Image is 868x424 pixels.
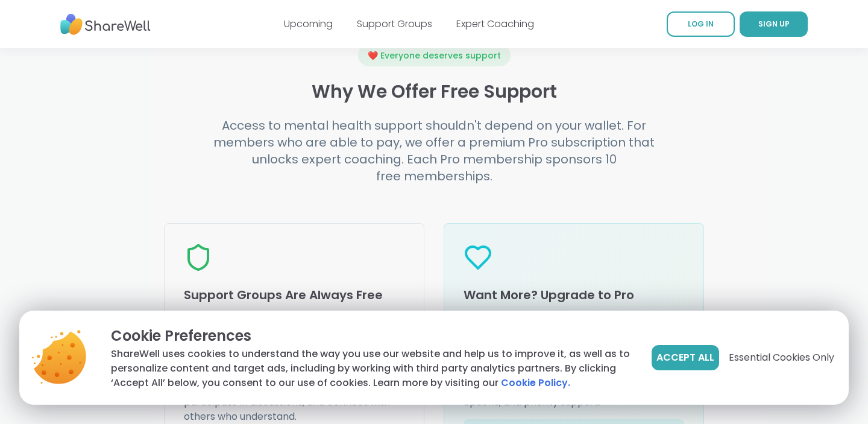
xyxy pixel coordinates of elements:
[667,11,735,37] a: LOG IN
[203,117,665,185] h4: Access to mental health support shouldn't depend on your wallet. For members who are able to pay,...
[729,350,834,365] span: Essential Cookies Only
[111,347,632,390] p: ShareWell uses cookies to understand the way you use our website and help us to improve it, as we...
[688,19,714,29] span: LOG IN
[358,45,511,66] div: ❤️ Everyone deserves support
[740,11,808,37] a: SIGN UP
[758,19,790,29] span: SIGN UP
[501,376,570,390] a: Cookie Policy.
[284,17,333,31] a: Upcoming
[656,350,714,365] span: Accept All
[456,17,534,31] a: Expert Coaching
[464,286,684,303] h4: Want More? Upgrade to Pro
[60,8,151,41] img: ShareWell Nav Logo
[184,286,404,303] h4: Support Groups Are Always Free
[357,17,432,31] a: Support Groups
[164,81,704,103] h3: Why We Offer Free Support
[111,325,632,347] p: Cookie Preferences
[652,345,719,370] button: Accept All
